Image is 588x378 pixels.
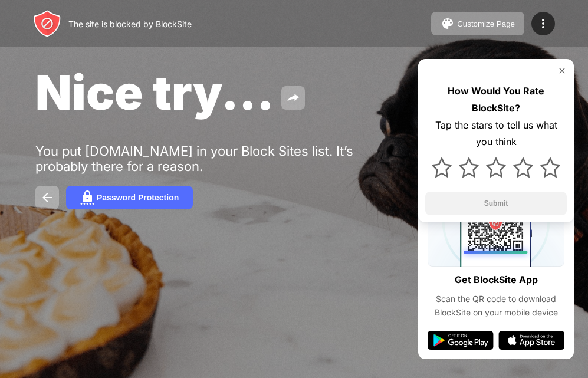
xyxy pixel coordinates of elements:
img: back.svg [40,190,54,205]
img: rate-us-close.svg [557,66,567,75]
img: star.svg [486,157,506,178]
button: Submit [425,192,567,215]
img: app-store.svg [498,331,564,350]
img: pallet.svg [441,17,455,31]
button: Customize Page [431,12,524,35]
img: share.svg [286,91,300,105]
div: The site is blocked by BlockSite [68,19,192,29]
img: star.svg [432,157,452,178]
img: star.svg [459,157,479,178]
div: How Would You Rate BlockSite? [425,83,567,117]
button: Password Protection [66,186,193,209]
img: menu-icon.svg [536,17,550,31]
img: star.svg [540,157,560,178]
div: Scan the QR code to download BlockSite on your mobile device [428,292,564,319]
img: google-play.svg [428,331,494,350]
img: header-logo.svg [33,9,61,38]
div: Customize Page [457,19,515,28]
div: You put [DOMAIN_NAME] in your Block Sites list. It’s probably there for a reason. [35,143,400,174]
div: Get BlockSite App [455,271,538,288]
div: Password Protection [97,193,179,202]
img: password.svg [80,190,94,205]
span: Nice try... [35,64,274,121]
div: Tap the stars to tell us what you think [425,117,567,151]
img: star.svg [513,157,533,178]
